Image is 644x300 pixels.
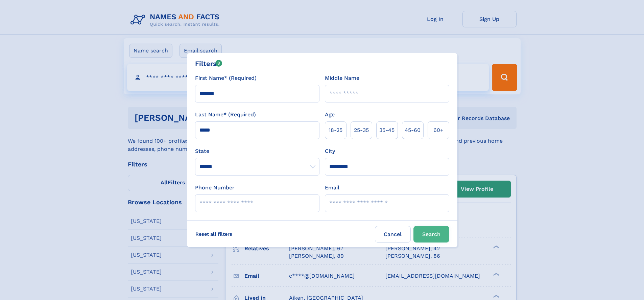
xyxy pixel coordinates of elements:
[405,126,421,134] span: 45‑60
[325,147,335,155] label: City
[195,59,222,69] div: Filters
[195,147,319,155] label: State
[325,184,339,192] label: Email
[195,74,257,82] label: First Name* (Required)
[379,126,395,134] span: 35‑45
[413,226,449,243] button: Search
[325,74,359,82] label: Middle Name
[354,126,369,134] span: 25‑35
[195,111,256,119] label: Last Name* (Required)
[195,184,235,192] label: Phone Number
[375,226,411,243] label: Cancel
[329,126,342,134] span: 18‑25
[433,126,444,134] span: 60+
[325,111,335,119] label: Age
[191,226,237,242] label: Reset all filters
